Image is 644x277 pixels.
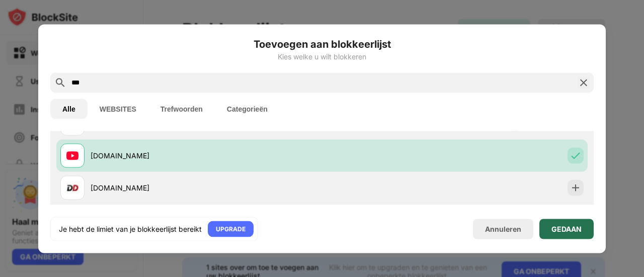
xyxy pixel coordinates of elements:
div: Annuleren [485,225,521,233]
button: Trefwoorden [148,99,215,119]
div: Kies welke u wilt blokkeren [50,52,594,60]
div: [DOMAIN_NAME] [91,150,322,161]
button: Categorieën [215,99,280,119]
button: Alle [50,99,88,119]
div: Je hebt de limiet van je blokkeerlijst bereikt [59,224,202,234]
img: favicons [66,149,78,161]
button: WEBSITES [88,99,148,119]
img: search-close [578,76,590,88]
img: favicons [66,181,78,194]
div: UPGRADE [216,224,246,234]
h6: Toevoegen aan blokkeerlijst [50,36,594,51]
div: GEDAAN [551,225,582,233]
img: search.svg [54,76,66,88]
div: [DOMAIN_NAME] [91,182,322,193]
